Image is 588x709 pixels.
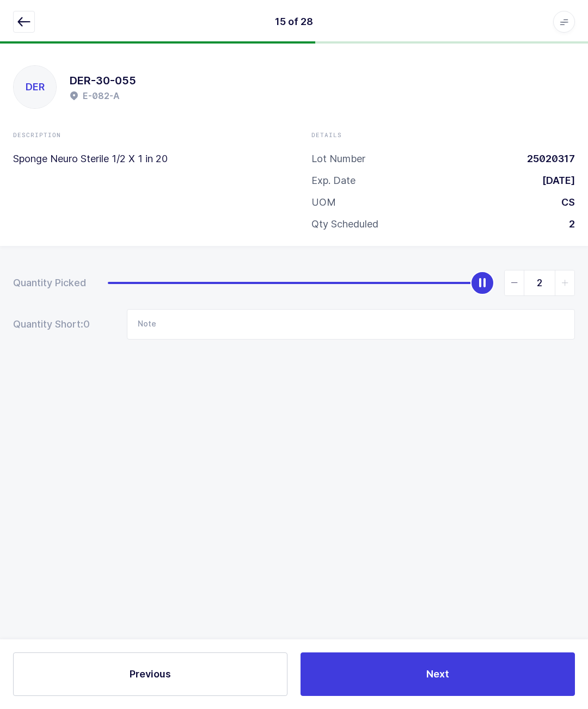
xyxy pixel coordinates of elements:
[426,667,449,681] span: Next
[534,174,575,187] div: [DATE]
[13,652,287,696] button: Previous
[108,270,575,296] div: slider between 0 and 2
[553,196,575,209] div: CS
[13,318,105,331] div: Quantity Short:
[127,309,575,340] input: Note
[311,196,336,209] div: UOM
[14,66,56,108] div: DER
[130,667,171,681] span: Previous
[70,72,136,89] h1: DER-30-055
[13,152,277,165] p: Sponge Neuro Sterile 1/2 X 1 in 20
[83,89,120,102] h2: E-082-A
[518,152,575,165] div: 25020317
[83,318,105,331] span: 0
[13,276,86,289] div: Quantity Picked
[311,218,378,231] div: Qty Scheduled
[311,174,356,187] div: Exp. Date
[311,152,365,165] div: Lot Number
[301,652,575,696] button: Next
[311,131,575,139] div: Details
[275,15,313,28] div: 15 of 28
[13,131,277,139] div: Description
[560,218,575,231] div: 2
